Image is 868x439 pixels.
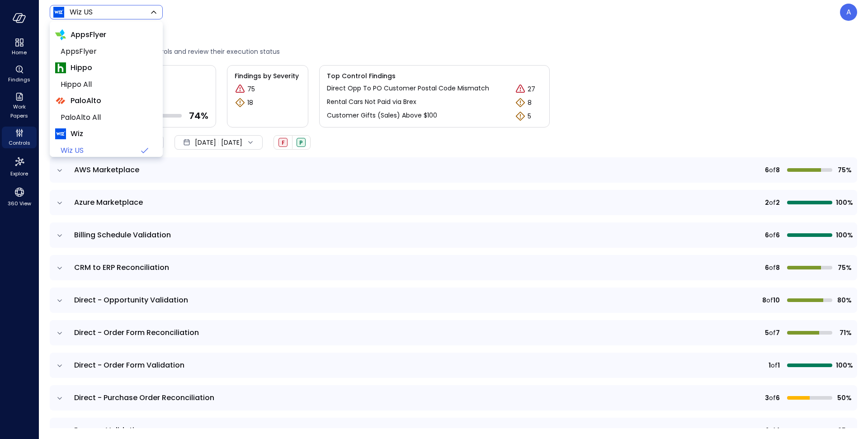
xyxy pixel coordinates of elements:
[61,145,136,156] span: Wiz US
[61,79,150,90] span: Hippo All
[55,29,66,40] img: AppsFlyer
[61,46,150,57] span: AppsFlyer
[55,109,157,126] li: PaloAlto All
[55,43,157,60] li: AppsFlyer
[55,95,66,106] img: PaloAlto
[71,128,83,139] span: Wiz
[71,95,101,106] span: PaloAlto
[55,62,66,73] img: Hippo
[55,128,66,139] img: Wiz
[71,62,92,73] span: Hippo
[71,29,106,40] span: AppsFlyer
[61,112,150,123] span: PaloAlto All
[55,76,157,93] li: Hippo All
[55,142,157,159] li: Wiz US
